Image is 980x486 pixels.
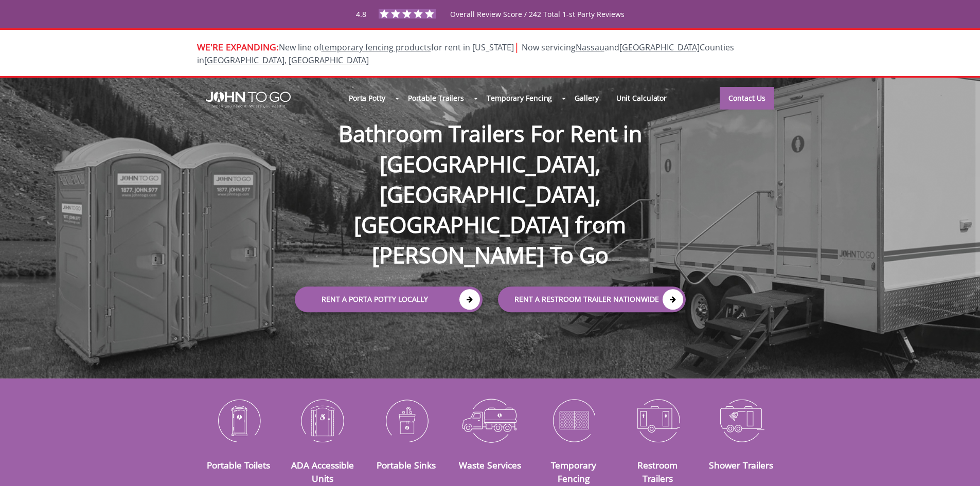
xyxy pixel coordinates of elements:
[295,287,483,313] a: Rent a Porta Potty Locally
[540,393,608,447] img: Temporary-Fencing-cion_N.png
[372,393,440,447] img: Portable-Sinks-icon_N.png
[456,393,524,447] img: Waste-Services-icon_N.png
[551,459,596,484] a: Temporary Fencing
[340,87,394,109] a: Porta Potty
[478,87,561,109] a: Temporary Fencing
[207,459,270,471] a: Portable Toilets
[356,9,366,19] span: 4.8
[637,459,678,484] a: Restroom Trailers
[707,393,776,447] img: Shower-Trailers-icon_N.png
[709,459,773,471] a: Shower Trailers
[720,87,774,110] a: Contact Us
[205,393,273,447] img: Portable-Toilets-icon_N.png
[206,92,291,108] img: JOHN to go
[284,85,696,271] h1: Bathroom Trailers For Rent in [GEOGRAPHIC_DATA], [GEOGRAPHIC_DATA], [GEOGRAPHIC_DATA] from [PERSO...
[619,42,700,53] a: [GEOGRAPHIC_DATA]
[197,42,734,66] span: Now servicing and Counties in
[459,459,521,471] a: Waste Services
[204,55,369,66] a: [GEOGRAPHIC_DATA], [GEOGRAPHIC_DATA]
[450,9,625,40] span: Overall Review Score / 242 Total 1-st Party Reviews
[291,459,354,484] a: ADA Accessible Units
[377,459,436,471] a: Portable Sinks
[514,40,520,53] span: |
[399,87,473,109] a: Portable Trailers
[322,42,431,53] a: temporary fencing products
[288,393,357,447] img: ADA-Accessible-Units-icon_N.png
[498,287,686,313] a: rent a RESTROOM TRAILER Nationwide
[566,87,607,109] a: Gallery
[197,42,734,66] span: New line of for rent in [US_STATE]
[197,41,279,53] span: WE'RE EXPANDING:
[576,42,604,53] a: Nassau
[623,393,692,447] img: Restroom-Trailers-icon_N.png
[608,87,676,109] a: Unit Calculator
